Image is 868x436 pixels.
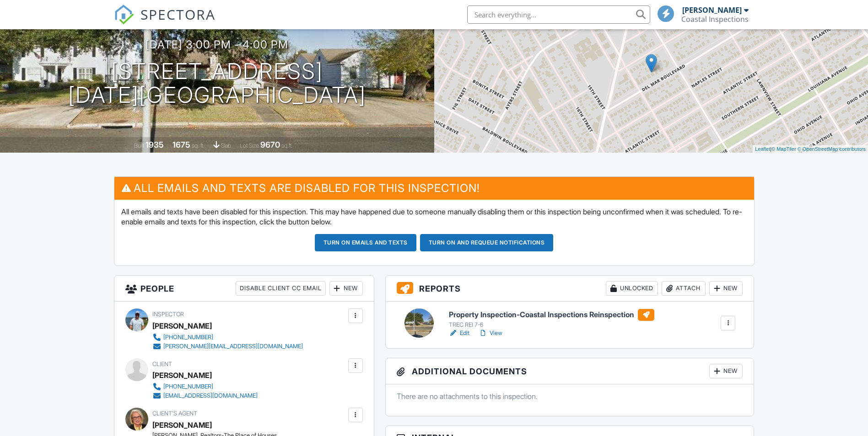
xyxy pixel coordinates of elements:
[260,140,280,149] div: 9670
[140,5,216,24] span: SPECTORA
[121,207,747,227] p: All emails and texts have been disabled for this inspection. This may have happened due to someon...
[479,329,502,338] a: View
[709,281,743,296] div: New
[134,142,144,149] span: Built
[449,309,654,329] a: Property Inspection-Coastal Inspections Reinspection TREC REI 7-6
[152,410,197,417] span: Client's Agent
[152,368,212,382] div: [PERSON_NAME]
[329,281,363,296] div: New
[709,364,743,378] div: New
[152,333,303,342] a: [PHONE_NUMBER]
[240,142,259,149] span: Lot Size
[163,383,213,390] div: [PHONE_NUMBER]
[163,343,303,350] div: [PERSON_NAME][EMAIL_ADDRESS][DOMAIN_NAME]
[753,145,868,153] div: |
[755,146,770,152] a: Leaflet
[662,281,706,296] div: Attach
[152,361,172,367] span: Client
[681,15,749,24] div: Coastal Inspections
[192,142,205,149] span: sq. ft.
[315,234,416,251] button: Turn on emails and texts
[152,418,212,432] div: [PERSON_NAME]
[163,392,258,399] div: [EMAIL_ADDRESS][DOMAIN_NAME]
[420,234,554,251] button: Turn on and Requeue Notifications
[449,321,654,329] div: TREC REI 7-6
[68,59,366,108] h1: [STREET_ADDRESS] [DATE][GEOGRAPHIC_DATA]
[114,177,754,199] h3: All emails and texts are disabled for this inspection!
[152,342,303,351] a: [PERSON_NAME][EMAIL_ADDRESS][DOMAIN_NAME]
[397,391,743,401] p: There are no attachments to this inspection.
[449,309,654,321] h6: Property Inspection-Coastal Inspections Reinspection
[114,12,216,32] a: SPECTORA
[467,5,650,24] input: Search everything...
[606,281,658,296] div: Unlocked
[682,5,742,15] div: [PERSON_NAME]
[146,140,164,149] div: 1935
[114,276,374,302] h3: People
[114,5,134,25] img: The Best Home Inspection Software - Spectora
[236,281,326,296] div: Disable Client CC Email
[163,334,213,341] div: [PHONE_NUMBER]
[152,382,258,391] a: [PHONE_NUMBER]
[386,276,754,302] h3: Reports
[152,311,184,318] span: Inspector
[152,319,212,333] div: [PERSON_NAME]
[221,142,231,149] span: slab
[798,146,866,152] a: © OpenStreetMap contributors
[281,142,293,149] span: sq.ft.
[152,391,258,400] a: [EMAIL_ADDRESS][DOMAIN_NAME]
[146,38,288,51] h3: [DATE] 3:00 pm - 4:00 pm
[386,358,754,384] h3: Additional Documents
[771,146,796,152] a: © MapTiler
[173,140,190,149] div: 1675
[449,329,469,338] a: Edit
